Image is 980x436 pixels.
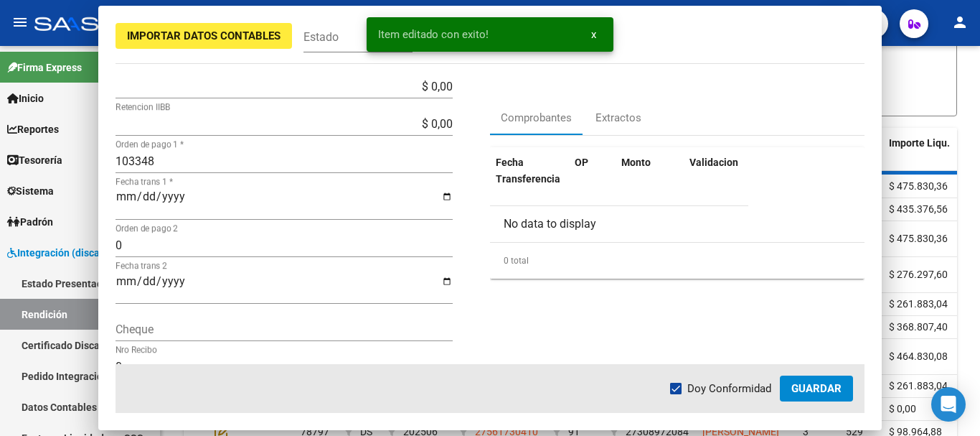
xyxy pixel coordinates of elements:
datatable-header-cell: Importe Liqu. [883,128,962,191]
span: Importar Datos Contables [127,29,281,42]
span: Inicio [7,91,44,106]
span: Tesorería [7,152,62,168]
span: $ 0,00 [889,403,916,414]
datatable-header-cell: Validacion [684,147,770,195]
button: Importar Datos Contables [116,23,292,49]
span: x [591,28,596,41]
span: Doy Conformidad [687,380,771,397]
span: Sistema [7,183,54,199]
datatable-header-cell: OP [569,147,616,195]
datatable-header-cell: Monto [616,147,684,195]
div: Comprobantes [501,110,572,126]
span: Fecha Transferencia [496,157,560,185]
span: $ 464.830,08 [889,351,948,362]
span: Importe Liqu. [889,137,950,149]
div: Open Intercom Messenger [931,387,966,422]
span: $ 261.883,04 [889,380,948,391]
div: Extractos [595,110,641,126]
span: Padrón [7,214,53,230]
span: Monto [621,157,651,168]
span: $ 475.830,36 [889,180,948,192]
span: Item editado con exito! [378,27,489,42]
span: $ 368.807,40 [889,321,948,333]
mat-icon: person [951,14,969,31]
span: Integración (discapacidad) [7,245,140,261]
span: $ 261.883,04 [889,298,948,310]
span: Firma Express [7,60,82,75]
span: OP [575,157,588,168]
span: Validacion [689,157,738,168]
div: 0 total [490,243,864,279]
span: $ 475.830,36 [889,233,948,244]
div: No data to display [490,206,748,242]
button: Guardar [780,376,853,402]
mat-icon: menu [11,14,29,31]
span: $ 435.376,56 [889,203,948,215]
span: Reportes [7,121,59,137]
span: Guardar [791,382,842,395]
span: $ 276.297,60 [889,269,948,280]
datatable-header-cell: Fecha Transferencia [490,147,569,195]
